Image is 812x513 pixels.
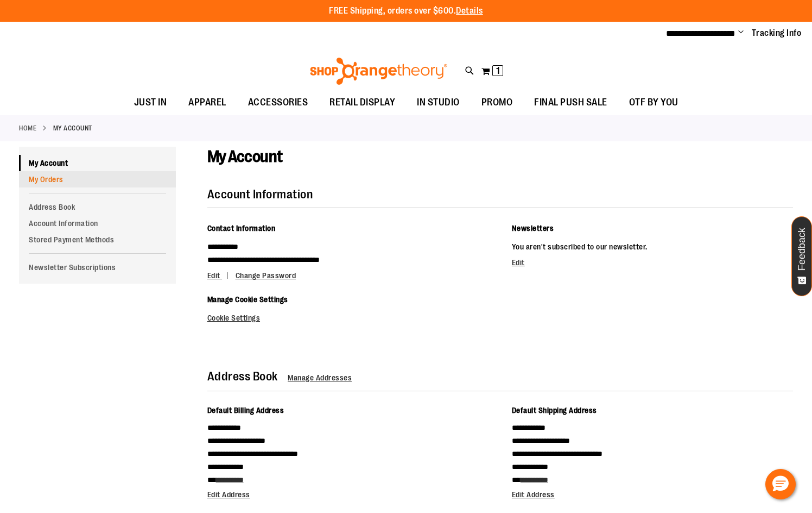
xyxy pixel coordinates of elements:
a: Edit Address [512,490,555,499]
button: Hello, have a question? Let’s chat. [765,469,796,499]
button: Account menu [738,28,744,39]
a: Address Book [19,199,176,215]
a: Home [19,123,36,133]
a: Change Password [236,271,296,280]
strong: Address Book [207,370,278,383]
span: ACCESSORIES [248,90,308,115]
span: Default Billing Address [207,406,284,415]
a: Account Information [19,215,176,232]
img: Shop Orangetheory [308,58,449,85]
a: PROMO [471,90,524,115]
span: Edit [207,271,220,280]
p: FREE Shipping, orders over $600. [329,5,483,17]
span: FINAL PUSH SALE [534,90,607,115]
span: Newsletters [512,224,554,233]
a: Manage Addresses [288,373,352,382]
span: Contact Information [207,224,276,233]
a: APPAREL [177,90,237,115]
a: Edit [512,258,525,267]
span: Feedback [797,228,807,271]
span: RETAIL DISPLAY [329,90,395,115]
a: Stored Payment Methods [19,232,176,248]
a: Details [456,6,483,16]
a: FINAL PUSH SALE [523,90,618,115]
a: My Account [19,155,176,171]
strong: My Account [53,123,92,133]
a: Cookie Settings [207,314,261,322]
p: You aren't subscribed to our newsletter. [512,240,793,253]
span: OTF BY YOU [629,90,678,115]
a: Edit [207,271,234,280]
a: Tracking Info [752,27,802,39]
a: ACCESSORIES [237,90,319,115]
a: JUST IN [123,90,178,115]
span: PROMO [481,90,513,115]
span: Default Shipping Address [512,406,597,415]
button: Feedback - Show survey [791,216,812,296]
span: JUST IN [134,90,167,115]
a: IN STUDIO [406,90,471,115]
a: My Orders [19,171,176,187]
span: 1 [496,65,500,76]
a: Newsletter Subscriptions [19,259,176,276]
a: RETAIL DISPLAY [319,90,406,115]
a: OTF BY YOU [618,90,689,115]
strong: Account Information [207,187,313,201]
span: My Account [207,147,283,166]
span: IN STUDIO [417,90,460,115]
span: Manage Cookie Settings [207,295,288,304]
span: APPAREL [188,90,226,115]
a: Edit Address [207,490,250,499]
